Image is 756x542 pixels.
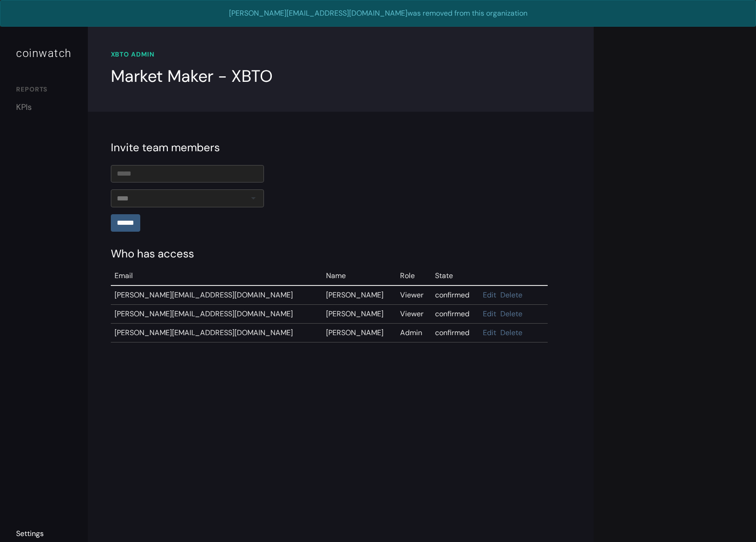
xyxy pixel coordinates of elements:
td: confirmed [431,324,479,342]
td: [PERSON_NAME] [322,305,396,324]
a: Edit [483,309,496,319]
div: Market Maker - XBTO [111,64,273,89]
span: Admin [400,328,422,337]
a: Edit [483,290,496,300]
td: State [431,267,479,285]
span: Viewer [400,290,424,300]
td: Name [322,267,396,285]
div: Invite team members [111,139,571,156]
a: Delete [500,328,522,337]
td: [PERSON_NAME] [322,324,396,342]
td: Email [111,267,323,285]
div: coinwatch [16,45,72,62]
td: [PERSON_NAME] [322,285,396,305]
a: KPIs [16,101,72,114]
div: REPORTS [16,85,72,97]
a: Delete [500,290,522,300]
td: [PERSON_NAME][EMAIL_ADDRESS][DOMAIN_NAME] [111,305,323,324]
td: [PERSON_NAME][EMAIL_ADDRESS][DOMAIN_NAME] [111,285,323,305]
div: XBTO ADMIN [111,50,571,59]
a: Edit [483,328,496,337]
a: Delete [500,309,522,319]
td: confirmed [431,305,479,324]
span: Viewer [400,309,424,319]
td: confirmed [431,285,479,305]
td: Role [396,267,431,285]
div: Who has access [111,245,571,262]
td: [PERSON_NAME][EMAIL_ADDRESS][DOMAIN_NAME] [111,324,323,342]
